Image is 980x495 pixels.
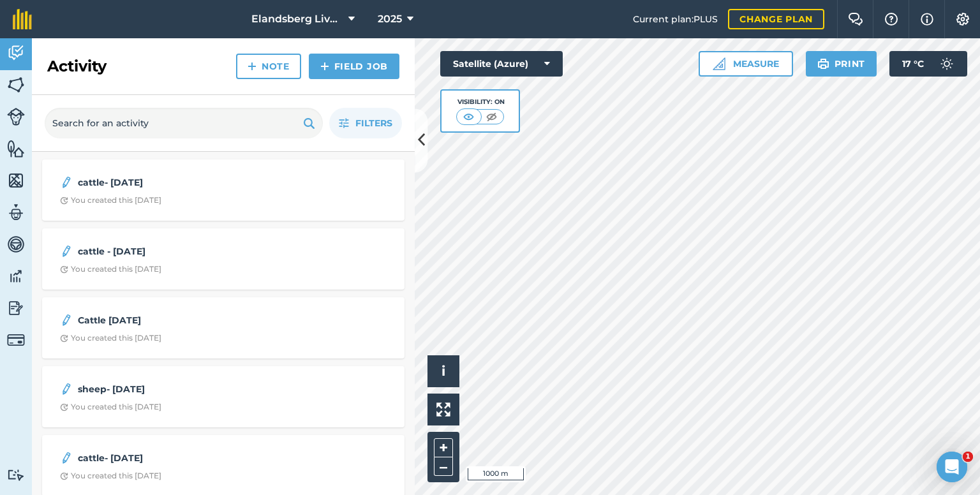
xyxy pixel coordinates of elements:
span: 1 [963,452,973,462]
img: svg+xml;base64,PHN2ZyB4bWxucz0iaHR0cDovL3d3dy53My5vcmcvMjAwMC9zdmciIHdpZHRoPSIxNCIgaGVpZ2h0PSIyNC... [320,59,329,74]
img: svg+xml;base64,PHN2ZyB4bWxucz0iaHR0cDovL3d3dy53My5vcmcvMjAwMC9zdmciIHdpZHRoPSIxNyIgaGVpZ2h0PSIxNy... [921,11,933,27]
img: svg+xml;base64,PHN2ZyB4bWxucz0iaHR0cDovL3d3dy53My5vcmcvMjAwMC9zdmciIHdpZHRoPSIxNCIgaGVpZ2h0PSIyNC... [248,59,256,74]
span: i [442,363,445,379]
a: sheep- [DATE]Clock with arrow pointing clockwiseYou created this [DATE] [50,374,397,420]
img: Clock with arrow pointing clockwise [60,196,68,205]
img: svg+xml;base64,PHN2ZyB4bWxucz0iaHR0cDovL3d3dy53My5vcmcvMjAwMC9zdmciIHdpZHRoPSI1NiIgaGVpZ2h0PSI2MC... [7,171,25,190]
strong: cattle- [DATE] [78,175,280,189]
img: svg+xml;base64,PHN2ZyB4bWxucz0iaHR0cDovL3d3dy53My5vcmcvMjAwMC9zdmciIHdpZHRoPSI1MCIgaGVpZ2h0PSI0MC... [461,110,477,123]
img: svg+xml;base64,PHN2ZyB4bWxucz0iaHR0cDovL3d3dy53My5vcmcvMjAwMC9zdmciIHdpZHRoPSIxOSIgaGVpZ2h0PSIyNC... [817,56,829,71]
img: svg+xml;base64,PD94bWwgdmVyc2lvbj0iMS4wIiBlbmNvZGluZz0idXRmLTgiPz4KPCEtLSBHZW5lcmF0b3I6IEFkb2JlIE... [60,175,73,190]
img: svg+xml;base64,PD94bWwgdmVyc2lvbj0iMS4wIiBlbmNvZGluZz0idXRmLTgiPz4KPCEtLSBHZW5lcmF0b3I6IEFkb2JlIE... [7,43,25,63]
img: svg+xml;base64,PHN2ZyB4bWxucz0iaHR0cDovL3d3dy53My5vcmcvMjAwMC9zdmciIHdpZHRoPSI1NiIgaGVpZ2h0PSI2MC... [7,75,25,94]
button: Satellite (Azure) [440,51,563,77]
img: svg+xml;base64,PHN2ZyB4bWxucz0iaHR0cDovL3d3dy53My5vcmcvMjAwMC9zdmciIHdpZHRoPSIxOSIgaGVpZ2h0PSIyNC... [303,115,315,131]
img: A cog icon [955,13,970,26]
span: Filters [355,116,392,130]
img: svg+xml;base64,PD94bWwgdmVyc2lvbj0iMS4wIiBlbmNvZGluZz0idXRmLTgiPz4KPCEtLSBHZW5lcmF0b3I6IEFkb2JlIE... [60,244,73,259]
div: You created this [DATE] [60,471,161,481]
img: Clock with arrow pointing clockwise [60,403,68,411]
input: Search for an activity [45,108,323,138]
img: svg+xml;base64,PD94bWwgdmVyc2lvbj0iMS4wIiBlbmNvZGluZz0idXRmLTgiPz4KPCEtLSBHZW5lcmF0b3I6IEFkb2JlIE... [7,203,25,222]
img: svg+xml;base64,PD94bWwgdmVyc2lvbj0iMS4wIiBlbmNvZGluZz0idXRmLTgiPz4KPCEtLSBHZW5lcmF0b3I6IEFkb2JlIE... [7,299,25,318]
img: svg+xml;base64,PD94bWwgdmVyc2lvbj0iMS4wIiBlbmNvZGluZz0idXRmLTgiPz4KPCEtLSBHZW5lcmF0b3I6IEFkb2JlIE... [7,469,25,481]
div: You created this [DATE] [60,264,161,274]
img: svg+xml;base64,PD94bWwgdmVyc2lvbj0iMS4wIiBlbmNvZGluZz0idXRmLTgiPz4KPCEtLSBHZW5lcmF0b3I6IEFkb2JlIE... [60,381,73,397]
img: svg+xml;base64,PD94bWwgdmVyc2lvbj0iMS4wIiBlbmNvZGluZz0idXRmLTgiPz4KPCEtLSBHZW5lcmF0b3I6IEFkb2JlIE... [7,108,25,126]
div: You created this [DATE] [60,402,161,412]
img: fieldmargin Logo [13,9,32,29]
a: Cattle [DATE]Clock with arrow pointing clockwiseYou created this [DATE] [50,305,397,351]
strong: sheep- [DATE] [78,382,280,396]
img: Clock with arrow pointing clockwise [60,265,68,274]
span: Current plan : PLUS [633,12,718,26]
button: Print [806,51,877,77]
span: 2025 [378,11,402,27]
img: Ruler icon [713,57,725,70]
a: cattle- [DATE]Clock with arrow pointing clockwiseYou created this [DATE] [50,443,397,489]
img: Four arrows, one pointing top left, one top right, one bottom right and the last bottom left [436,403,450,417]
span: 17 ° C [902,51,924,77]
a: cattle- [DATE]Clock with arrow pointing clockwiseYou created this [DATE] [50,167,397,213]
img: A question mark icon [884,13,899,26]
strong: Cattle [DATE] [78,313,280,327]
button: Measure [699,51,793,77]
button: 17 °C [889,51,967,77]
a: cattle - [DATE]Clock with arrow pointing clockwiseYou created this [DATE] [50,236,397,282]
img: svg+xml;base64,PD94bWwgdmVyc2lvbj0iMS4wIiBlbmNvZGluZz0idXRmLTgiPz4KPCEtLSBHZW5lcmF0b3I6IEFkb2JlIE... [934,51,960,77]
img: svg+xml;base64,PD94bWwgdmVyc2lvbj0iMS4wIiBlbmNvZGluZz0idXRmLTgiPz4KPCEtLSBHZW5lcmF0b3I6IEFkb2JlIE... [60,450,73,466]
strong: cattle - [DATE] [78,244,280,258]
iframe: Intercom live chat [937,452,967,482]
a: Change plan [728,9,824,29]
img: svg+xml;base64,PD94bWwgdmVyc2lvbj0iMS4wIiBlbmNvZGluZz0idXRmLTgiPz4KPCEtLSBHZW5lcmF0b3I6IEFkb2JlIE... [7,235,25,254]
button: i [427,355,459,387]
img: svg+xml;base64,PHN2ZyB4bWxucz0iaHR0cDovL3d3dy53My5vcmcvMjAwMC9zdmciIHdpZHRoPSI1MCIgaGVpZ2h0PSI0MC... [484,110,500,123]
div: You created this [DATE] [60,333,161,343]
img: svg+xml;base64,PHN2ZyB4bWxucz0iaHR0cDovL3d3dy53My5vcmcvMjAwMC9zdmciIHdpZHRoPSI1NiIgaGVpZ2h0PSI2MC... [7,139,25,158]
h2: Activity [47,56,107,77]
img: Two speech bubbles overlapping with the left bubble in the forefront [848,13,863,26]
img: svg+xml;base64,PD94bWwgdmVyc2lvbj0iMS4wIiBlbmNvZGluZz0idXRmLTgiPz4KPCEtLSBHZW5lcmF0b3I6IEFkb2JlIE... [7,267,25,286]
img: Clock with arrow pointing clockwise [60,334,68,343]
a: Field Job [309,54,399,79]
img: Clock with arrow pointing clockwise [60,472,68,480]
button: + [434,438,453,457]
a: Note [236,54,301,79]
div: You created this [DATE] [60,195,161,205]
strong: cattle- [DATE] [78,451,280,465]
span: Elandsberg Livestock [251,11,343,27]
button: – [434,457,453,476]
img: svg+xml;base64,PD94bWwgdmVyc2lvbj0iMS4wIiBlbmNvZGluZz0idXRmLTgiPz4KPCEtLSBHZW5lcmF0b3I6IEFkb2JlIE... [7,331,25,349]
div: Visibility: On [456,97,505,107]
button: Filters [329,108,402,138]
img: svg+xml;base64,PD94bWwgdmVyc2lvbj0iMS4wIiBlbmNvZGluZz0idXRmLTgiPz4KPCEtLSBHZW5lcmF0b3I6IEFkb2JlIE... [60,313,73,328]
